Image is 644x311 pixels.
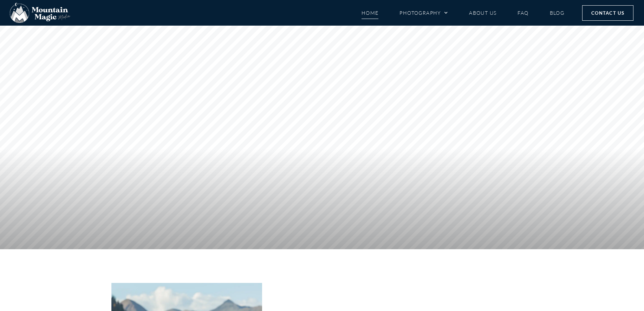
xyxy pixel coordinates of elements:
[362,7,565,19] nav: Menu
[550,7,565,19] a: Blog
[10,3,70,23] img: Mountain Magic Media photography logo Crested Butte Photographer
[582,5,633,21] a: Contact Us
[518,7,528,19] a: FAQ
[591,9,624,17] span: Contact Us
[469,7,496,19] a: About Us
[399,7,448,19] a: Photography
[362,7,379,19] a: Home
